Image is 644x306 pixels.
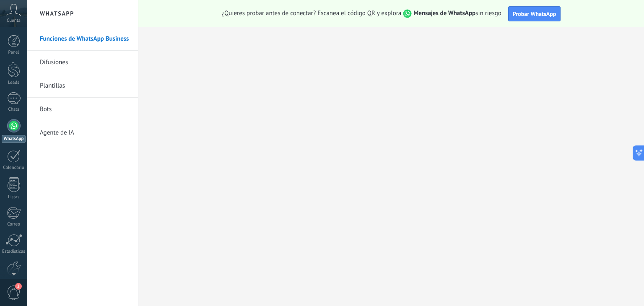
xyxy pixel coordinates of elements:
[2,107,26,112] div: Chats
[40,121,130,145] a: Agente de IA
[27,27,138,51] li: Funciones de WhatsApp Business
[40,27,130,51] a: Funciones de WhatsApp Business
[2,222,26,227] div: Correo
[7,18,21,23] span: Cuenta
[40,98,130,121] a: Bots
[2,135,26,143] div: WhatsApp
[2,50,26,55] div: Panel
[2,194,26,200] div: Listas
[2,80,26,86] div: Leads
[2,165,26,171] div: Calendario
[15,283,22,290] span: 2
[40,74,130,98] a: Plantillas
[27,98,138,121] li: Bots
[222,9,501,18] span: ¿Quieres probar antes de conectar? Escanea el código QR y explora sin riesgo
[2,249,26,254] div: Estadísticas
[27,74,138,98] li: Plantillas
[508,6,561,21] button: Probar WhatsApp
[40,51,130,74] a: Difusiones
[27,121,138,144] li: Agente de IA
[27,51,138,74] li: Difusiones
[413,9,475,17] strong: Mensajes de WhatsApp
[513,10,556,18] span: Probar WhatsApp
